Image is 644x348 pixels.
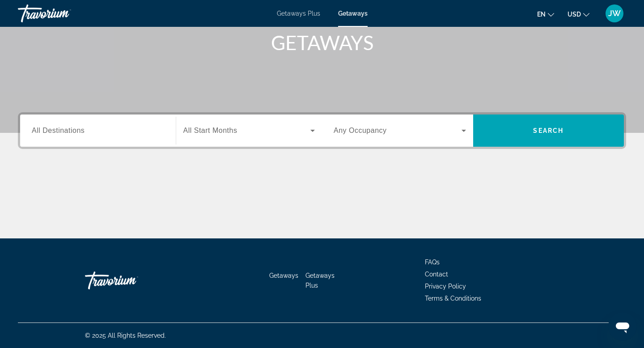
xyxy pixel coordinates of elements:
span: All Destinations [32,127,85,134]
span: JW [608,9,621,18]
button: Search [473,115,624,147]
a: Travorium [18,2,107,25]
iframe: Button to launch messaging window [608,312,637,341]
div: Search widget [20,115,624,147]
a: Terms & Conditions [425,295,481,302]
a: Travorium [85,267,174,294]
span: en [537,11,546,18]
button: Change language [537,8,554,21]
span: All Start Months [183,127,237,134]
a: Contact [425,271,448,278]
a: Privacy Policy [425,283,466,290]
span: Search [533,127,563,134]
a: Getaways Plus [277,10,320,17]
a: Getaways Plus [305,272,335,289]
a: Getaways [269,272,298,279]
button: User Menu [603,4,626,23]
button: Change currency [568,8,589,21]
span: © 2025 All Rights Reserved. [85,332,166,339]
a: FAQs [425,259,440,266]
span: Any Occupancy [334,127,387,134]
a: Getaways [338,10,368,17]
h1: SEE THE WORLD WITH TRAVORIUM GETAWAYS [154,8,490,54]
span: USD [568,11,581,18]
